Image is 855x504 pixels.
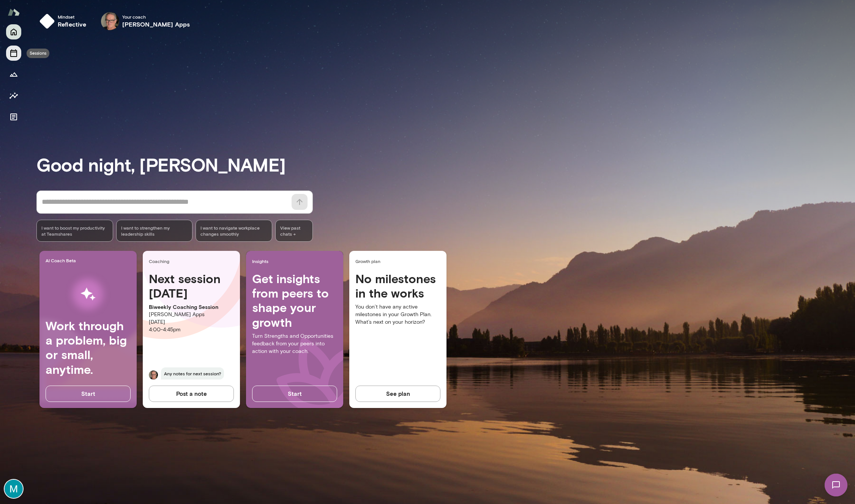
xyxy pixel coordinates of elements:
[36,220,113,242] div: I want to boost my productivity at Teamshares
[122,20,190,29] h6: [PERSON_NAME] Apps
[196,220,272,242] div: I want to navigate workplace changes smoothly
[252,258,340,264] span: Insights
[252,386,337,402] button: Start
[252,332,337,355] p: Turn Strengths and Opportunities feedback from your peers into action with your coach.
[96,9,196,33] div: Geoff AppsYour coach[PERSON_NAME] Apps
[149,370,158,380] img: Geoff
[355,303,440,326] p: You don’t have any active milestones in your Growth Plan. What’s next on your horizon?
[6,46,21,61] button: Sessions
[54,270,122,318] img: AI Workflows
[6,88,21,103] button: Insights
[46,257,134,263] span: AI Coach Beta
[149,271,234,301] h4: Next session [DATE]
[6,109,21,124] button: Documents
[149,318,234,326] p: [DATE]
[149,311,234,318] p: [PERSON_NAME] Apps
[355,386,440,402] button: See plan
[46,318,131,377] h4: Work through a problem, big or small, anytime.
[101,12,119,30] img: Geoff Apps
[121,225,188,237] span: I want to strengthen my leadership skills
[39,14,55,29] img: mindset
[8,5,20,19] img: Mento
[116,220,193,242] div: I want to strengthen my leadership skills
[252,271,337,330] h4: Get insights from peers to shape your growth
[6,24,21,39] button: Home
[149,258,237,264] span: Coaching
[122,14,190,20] span: Your coach
[58,14,87,20] span: Mindset
[149,326,234,334] p: 4:00 - 4:45pm
[41,225,108,237] span: I want to boost my productivity at Teamshares
[6,67,21,82] button: Growth Plan
[149,303,234,311] p: Biweekly Coaching Session
[46,386,131,402] button: Start
[36,9,93,33] button: Mindsetreflective
[5,480,23,498] img: Max Miller
[355,258,443,264] span: Growth plan
[200,225,267,237] span: I want to navigate workplace changes smoothly
[36,154,855,175] h3: Good night, [PERSON_NAME]
[27,49,49,58] div: Sessions
[161,367,224,380] span: Any notes for next session?
[355,271,440,304] h4: No milestones in the works
[275,220,313,242] span: View past chats ->
[58,20,87,29] h6: reflective
[149,386,234,402] button: Post a note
